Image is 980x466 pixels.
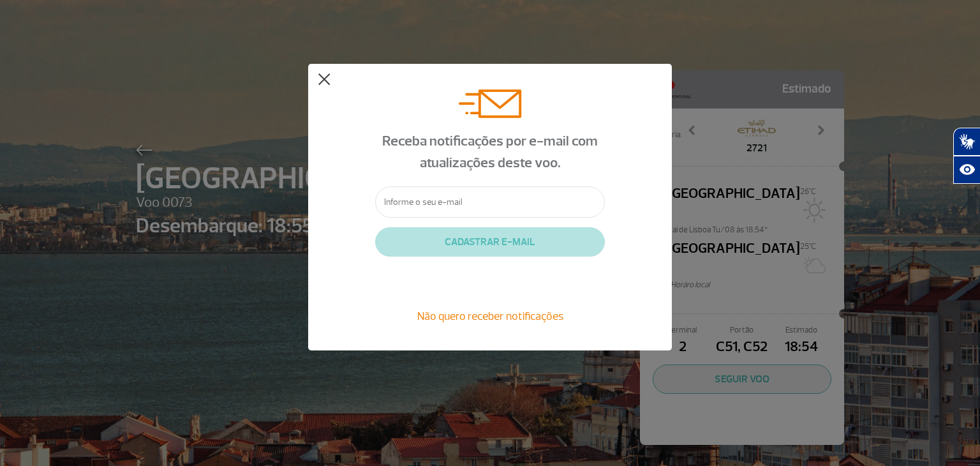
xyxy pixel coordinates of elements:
button: CADASTRAR E-MAIL [375,227,605,257]
button: Abrir tradutor de língua de sinais. [953,128,980,156]
span: Não quero receber notificações [417,309,563,323]
input: Informe o seu e-mail [375,186,605,218]
button: Abrir recursos assistivos. [953,156,980,184]
span: Receba notificações por e-mail com atualizações deste voo. [382,132,598,172]
div: Plugin de acessibilidade da Hand Talk. [953,128,980,184]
